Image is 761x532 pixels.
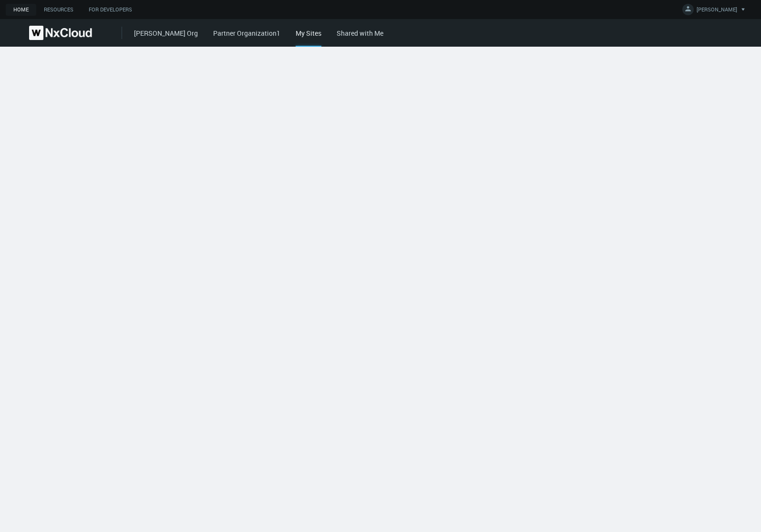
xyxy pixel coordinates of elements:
img: Nx Cloud logo [29,26,92,40]
div: My Sites [296,28,321,47]
a: [PERSON_NAME] Org [134,29,198,38]
a: For Developers [81,4,140,16]
span: [PERSON_NAME] [697,6,737,17]
a: Shared with Me [337,29,383,38]
a: Partner Organization1 [213,29,280,38]
a: Resources [36,4,81,16]
a: Home [6,4,36,16]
